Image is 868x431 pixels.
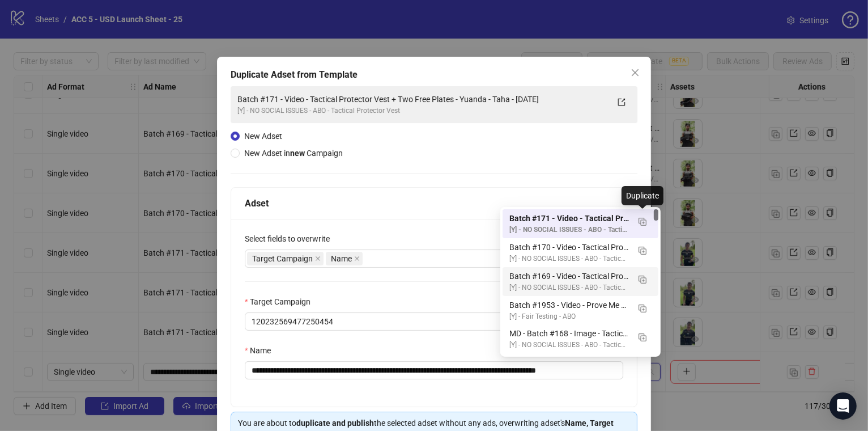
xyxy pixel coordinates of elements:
[509,212,629,225] div: Batch #171 - Video - Tactical Protector Vest + Two Free Plates - Yuanda - Taha - [DATE]
[503,324,658,353] div: MD - Batch #168 - Image - Tactical Protector Vest + Two Free Plates - Yuanda - William Sampind - ...
[503,209,658,238] div: Batch #171 - Video - Tactical Protector Vest + Two Free Plates - Yuanda - Taha - September 23
[639,247,646,255] img: Duplicate
[244,149,343,158] span: New Adset in Campaign
[237,93,608,105] div: Batch #171 - Video - Tactical Protector Vest + Two Free Plates - Yuanda - Taha - [DATE]
[247,252,324,265] span: Target Campaign
[639,333,646,341] img: Duplicate
[639,305,646,312] img: Duplicate
[503,296,658,325] div: Batch #1953 - Video - Prove Me Wrong Charlie Hat - Yuanda - Tiktok Video - Sep 22
[626,64,644,82] button: Close
[509,299,629,311] div: Batch #1953 - Video - Prove Me Wrong [PERSON_NAME] - Yuanda - Tiktok Video - [DATE]
[252,313,616,330] span: 120232569477250454
[503,238,658,267] div: Batch #170 - Video - Tactical Protector Vest + Two Free Plates - Yuanda - Taha - September 23
[503,267,658,296] div: Batch #169 - Video - Tactical Protector Vest + Two Free Plates - Yuanda - Taha - September 23
[633,299,652,317] button: Duplicate
[245,344,278,357] label: Name
[633,327,652,345] button: Duplicate
[252,252,313,265] span: Target Campaign
[231,68,637,82] div: Duplicate Adset from Template
[331,252,352,265] span: Name
[290,149,305,158] strong: new
[509,327,629,340] div: MD - Batch #168 - Image - Tactical Protector Vest + Two Free Plates - [PERSON_NAME] - [DATE]
[509,270,629,282] div: Batch #169 - Video - Tactical Protector Vest + Two Free Plates - Yuanda - Taha - [DATE]
[618,98,626,106] span: export
[503,353,658,382] div: MD - Batch #167 - Video - Tactical Protector Vest + Two Free Plates - Yuanda - Ravo Rakoto - Sept...
[245,361,623,379] input: Name
[354,256,360,261] span: close
[639,218,646,226] img: Duplicate
[245,196,623,210] div: Adset
[633,270,652,288] button: Duplicate
[639,276,646,284] img: Duplicate
[829,392,857,420] div: Open Intercom Messenger
[237,105,608,116] div: [Y] - NO SOCIAL ISSUES - ABO - Tactical Protector Vest
[245,233,337,245] label: Select fields to overwrite
[509,340,629,350] div: [Y] - NO SOCIAL ISSUES - ABO - Tactical Protector Vest
[315,256,321,261] span: close
[245,295,318,308] label: Target Campaign
[509,241,629,253] div: Batch #170 - Video - Tactical Protector Vest + Two Free Plates - Yuanda - Taha - [DATE]
[633,241,652,259] button: Duplicate
[631,68,640,77] span: close
[509,311,629,322] div: [Y] - Fair Testing - ABO
[296,419,374,428] strong: duplicate and publish
[244,132,282,141] span: New Adset
[326,252,363,265] span: Name
[633,212,652,230] button: Duplicate
[509,225,629,235] div: [Y] - NO SOCIAL ISSUES - ABO - Tactical Protector Vest
[509,282,629,293] div: [Y] - NO SOCIAL ISSUES - ABO - Tactical Protector Vest
[509,253,629,264] div: [Y] - NO SOCIAL ISSUES - ABO - Tactical Protector Vest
